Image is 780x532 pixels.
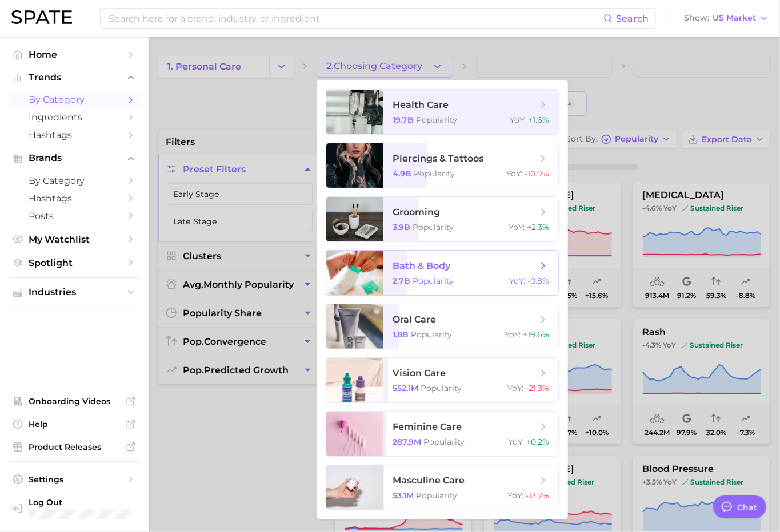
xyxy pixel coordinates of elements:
[9,190,139,207] a: Hashtags
[11,10,72,24] img: SPATE
[416,490,457,501] span: Popularity
[393,276,410,286] span: 2.7b
[9,284,139,301] button: Industries
[393,490,414,501] span: 53.1m
[29,211,120,221] span: Posts
[29,287,120,297] span: Industries
[413,276,454,286] span: Popularity
[9,126,139,144] a: Hashtags
[510,115,526,125] span: YoY :
[107,9,603,28] input: Search here for a brand, industry, or ingredient
[9,108,139,126] a: Ingredients
[29,49,120,60] span: Home
[423,437,465,447] span: Popularity
[29,72,120,83] span: Trends
[9,231,139,248] a: My Watchlist
[393,368,446,378] span: vision care
[29,257,120,268] span: Spotlight
[416,115,457,125] span: Popularity
[29,442,120,452] span: Product Releases
[684,15,709,21] span: Show
[507,383,523,393] span: YoY :
[528,115,549,125] span: +1.6%
[526,437,549,447] span: +0.2%
[393,437,421,447] span: 287.9m
[527,276,549,286] span: -0.8%
[509,222,525,232] span: YoY :
[525,168,549,179] span: -10.9%
[523,329,549,340] span: +19.6%
[29,234,120,245] span: My Watchlist
[393,153,483,164] span: piercings & tattoos
[29,396,120,406] span: Onboarding Videos
[9,471,139,488] a: Settings
[393,475,465,486] span: masculine care
[29,130,120,140] span: Hashtags
[9,91,139,108] a: by Category
[9,69,139,86] button: Trends
[413,222,454,232] span: Popularity
[414,168,455,179] span: Popularity
[9,416,139,433] a: Help
[526,383,549,393] span: -21.3%
[509,276,525,286] span: YoY :
[29,497,152,507] span: Log Out
[393,260,450,271] span: bath & body
[616,13,649,24] span: Search
[9,254,139,272] a: Spotlight
[29,153,120,163] span: Brands
[9,150,139,167] button: Brands
[393,168,411,179] span: 4.9b
[527,222,549,232] span: +2.3%
[9,207,139,225] a: Posts
[713,15,756,21] span: US Market
[9,172,139,190] a: by Category
[393,314,436,325] span: oral care
[317,80,568,519] ul: 2.Choosing Category
[29,474,120,485] span: Settings
[9,438,139,456] a: Product Releases
[506,168,522,179] span: YoY :
[681,11,771,26] button: ShowUS Market
[9,494,139,523] a: Log out. Currently logged in with e-mail ellenlennon@goodkindco.com.
[393,115,414,125] span: 19.7b
[393,222,410,232] span: 3.9b
[29,193,120,204] span: Hashtags
[507,490,523,501] span: YoY :
[505,329,521,340] span: YoY :
[393,383,418,393] span: 552.1m
[29,112,120,123] span: Ingredients
[393,207,440,217] span: grooming
[29,175,120,186] span: by Category
[393,421,462,432] span: feminine care
[411,329,452,340] span: Popularity
[421,383,462,393] span: Popularity
[508,437,524,447] span: YoY :
[393,99,449,110] span: health care
[526,490,549,501] span: -13.7%
[9,393,139,410] a: Onboarding Videos
[29,94,120,105] span: by Category
[9,46,139,63] a: Home
[393,329,409,340] span: 1.8b
[29,419,120,429] span: Help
